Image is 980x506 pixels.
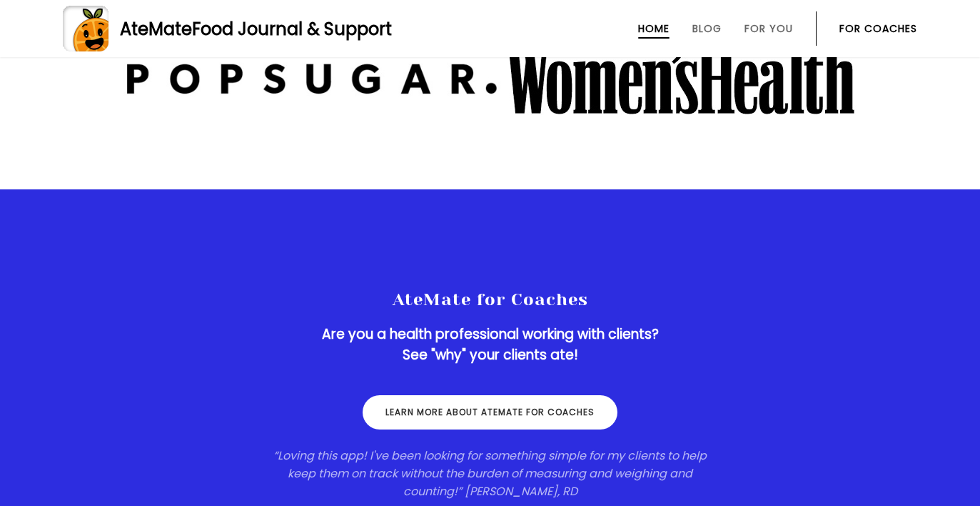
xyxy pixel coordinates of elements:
[692,23,722,34] a: Blog
[744,23,793,34] a: For You
[363,395,617,430] a: Learn more about ateMate for coaches
[206,289,774,309] h2: AteMate for Coaches
[63,6,917,51] a: AteMateFood Journal & Support
[192,17,392,41] span: Food Journal & Support
[263,447,717,500] p: “Loving this app! I've been looking for something simple for my clients to help keep them on trac...
[504,42,857,115] img: logo_asseenin_womenshealthmag.jpg
[839,23,917,34] a: For Coaches
[123,34,501,124] img: logo_asseenin_popsugar.jpg
[638,23,670,34] a: Home
[206,324,774,365] h3: Are you a health professional working with clients? See "why" your clients ate!
[108,16,392,41] div: AteMate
